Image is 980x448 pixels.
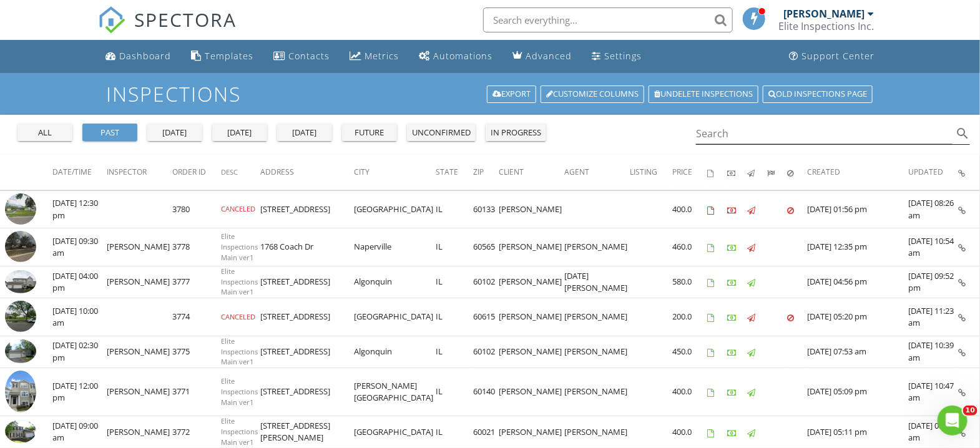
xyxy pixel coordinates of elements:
a: Undelete inspections [649,85,758,103]
td: [GEOGRAPHIC_DATA] [354,298,436,336]
button: [DATE] [212,124,267,141]
td: [STREET_ADDRESS] [260,266,354,298]
td: [PERSON_NAME] [564,298,630,336]
a: Metrics [345,45,404,68]
a: Export [487,85,536,103]
img: The Best Home Inspection Software - Spectora [98,6,125,34]
td: [DATE] 11:23 am [908,298,958,336]
td: [PERSON_NAME] [107,368,172,416]
div: Dashboard [119,50,171,62]
div: [DATE] [282,127,327,139]
th: State: Not sorted. [436,155,473,190]
td: [STREET_ADDRESS] [260,298,354,336]
input: Search [696,124,953,144]
a: Advanced [507,45,577,68]
td: 60615 [473,298,499,336]
th: Paid: Not sorted. [727,155,747,190]
div: Settings [604,50,642,62]
td: [DATE] 12:00 pm [52,368,107,416]
span: Created [807,167,840,177]
span: Date/Time [52,167,92,177]
td: 60102 [473,266,499,298]
th: Desc: Not sorted. [221,155,260,190]
img: streetview [5,301,36,332]
span: Address [260,167,294,177]
div: [DATE] [217,127,262,139]
td: [PERSON_NAME] [499,416,564,448]
td: 400.0 [672,368,707,416]
td: 400.0 [672,416,707,448]
button: all [17,124,72,141]
td: [DATE] 10:39 am [908,336,958,368]
td: 460.0 [672,228,707,266]
th: Date/Time: Not sorted. [52,155,107,190]
td: [DATE] 02:30 pm [52,336,107,368]
input: Search everything... [483,7,733,32]
td: [PERSON_NAME] [564,368,630,416]
div: Templates [205,50,253,62]
img: streetview [5,193,36,225]
td: [STREET_ADDRESS] [260,190,354,228]
img: 9362179%2Fcover_photos%2F3Dur2nh4pIcIogvHoQW0%2Fsmall.jpeg [5,270,36,294]
button: past [82,124,137,141]
td: [DATE] 05:20 pm [807,298,908,336]
span: City [354,167,370,177]
span: Elite Inspections Main ver1 [221,266,258,297]
td: [PERSON_NAME] [499,266,564,298]
td: [DATE] 09:30 am [52,228,107,266]
th: Address: Not sorted. [260,155,354,190]
td: [DATE] 05:09 pm [807,368,908,416]
th: Listing: Not sorted. [630,155,672,190]
td: [PERSON_NAME] [499,368,564,416]
a: Support Center [784,45,880,68]
span: CANCELED [221,312,255,321]
a: Customize Columns [541,85,644,103]
span: 10 [963,406,978,416]
td: [GEOGRAPHIC_DATA] [354,190,436,228]
a: Automations (Basic) [414,45,497,68]
td: IL [436,190,473,228]
td: [DATE] 10:54 am [908,228,958,266]
td: [STREET_ADDRESS] [260,336,354,368]
td: [DATE] 10:00 am [52,298,107,336]
td: [PERSON_NAME] [499,228,564,266]
div: Metrics [365,50,399,62]
div: future [347,127,392,139]
td: 1768 Coach Dr [260,228,354,266]
td: 400.0 [672,190,707,228]
span: Updated [908,167,943,177]
th: Submitted: Not sorted. [767,155,787,190]
span: Elite Inspections Main ver1 [221,376,258,407]
span: Inspector [107,167,147,177]
td: Algonquin [354,266,436,298]
button: [DATE] [147,124,202,141]
td: 3771 [172,368,221,416]
div: [PERSON_NAME] [783,7,865,20]
span: Desc [221,167,238,177]
th: Inspection Details: Not sorted. [958,155,980,190]
a: Templates [186,45,258,68]
td: [PERSON_NAME] [499,190,564,228]
td: 60021 [473,416,499,448]
a: Settings [587,45,647,68]
td: 450.0 [672,336,707,368]
img: 9331662%2Fcover_photos%2FOYmHEn0WTaPa4JdEO6WP%2Fsmall.jpeg [5,420,36,444]
td: [PERSON_NAME][GEOGRAPHIC_DATA] [354,368,436,416]
td: 3780 [172,190,221,228]
td: IL [436,266,473,298]
span: Zip [473,167,484,177]
td: IL [436,368,473,416]
button: future [342,124,397,141]
td: 60565 [473,228,499,266]
td: 60133 [473,190,499,228]
span: State [436,167,458,177]
button: in progress [486,124,546,141]
img: 9350187%2Fcover_photos%2F1RxRchM8agQlGrOiahUa%2Fsmall.jpeg [5,339,36,363]
td: 200.0 [672,298,707,336]
h1: Inspections [106,83,874,105]
td: [DATE] 07:53 am [807,336,908,368]
th: Order ID: Not sorted. [172,155,221,190]
div: Advanced [526,50,572,62]
td: IL [436,336,473,368]
div: [DATE] [152,127,197,139]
